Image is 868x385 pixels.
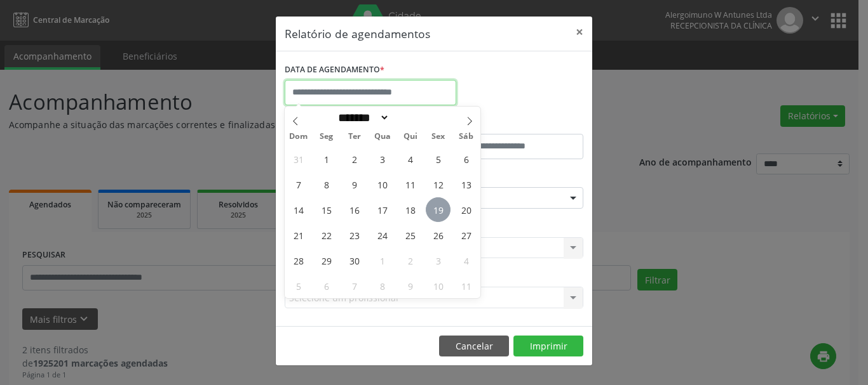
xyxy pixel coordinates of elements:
span: Setembro 11, 2025 [398,172,423,197]
span: Outubro 4, 2025 [454,248,478,273]
span: Outubro 10, 2025 [426,273,451,298]
span: Setembro 29, 2025 [314,248,339,273]
span: Setembro 7, 2025 [286,172,311,197]
span: Setembro 22, 2025 [314,223,339,247]
span: Setembro 30, 2025 [342,248,367,273]
span: Sex [424,133,452,141]
select: Month [334,111,390,124]
label: DATA DE AGENDAMENTO [285,60,384,80]
span: Setembro 21, 2025 [286,223,311,247]
span: Setembro 16, 2025 [342,197,367,222]
span: Setembro 9, 2025 [342,172,367,197]
h5: Relatório de agendamentos [285,25,430,42]
button: Imprimir [513,336,583,357]
span: Outubro 5, 2025 [286,273,311,298]
span: Ter [341,133,369,141]
span: Outubro 1, 2025 [370,248,395,273]
span: Setembro 19, 2025 [426,197,451,222]
span: Setembro 6, 2025 [454,147,478,171]
span: Setembro 8, 2025 [314,172,339,197]
span: Setembro 23, 2025 [342,223,367,247]
span: Setembro 13, 2025 [454,172,478,197]
span: Setembro 1, 2025 [314,147,339,171]
span: Outubro 2, 2025 [398,248,423,273]
span: Setembro 20, 2025 [454,197,478,222]
span: Setembro 14, 2025 [286,197,311,222]
span: Setembro 26, 2025 [426,223,451,247]
button: Cancelar [439,336,509,357]
span: Setembro 17, 2025 [370,197,395,222]
span: Seg [313,133,341,141]
span: Setembro 4, 2025 [398,147,423,171]
span: Qui [397,133,424,141]
span: Setembro 2, 2025 [342,147,367,171]
span: Setembro 12, 2025 [426,172,451,197]
input: Year [390,111,431,124]
span: Outubro 3, 2025 [426,248,451,273]
span: Qua [369,133,397,141]
span: Outubro 8, 2025 [370,273,395,298]
button: Close [567,16,592,48]
span: Agosto 31, 2025 [286,147,311,171]
span: Outubro 6, 2025 [314,273,339,298]
span: Outubro 9, 2025 [398,273,423,298]
span: Setembro 28, 2025 [286,248,311,273]
label: ATÉ [437,114,583,134]
span: Setembro 10, 2025 [370,172,395,197]
span: Setembro 3, 2025 [370,147,395,171]
span: Outubro 11, 2025 [454,273,478,298]
span: Setembro 24, 2025 [370,223,395,247]
span: Setembro 15, 2025 [314,197,339,222]
span: Dom [285,133,313,141]
span: Setembro 5, 2025 [426,147,451,171]
span: Setembro 27, 2025 [454,223,478,247]
span: Outubro 7, 2025 [342,273,367,298]
span: Setembro 18, 2025 [398,197,423,222]
span: Sáb [452,133,480,141]
span: Setembro 25, 2025 [398,223,423,247]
